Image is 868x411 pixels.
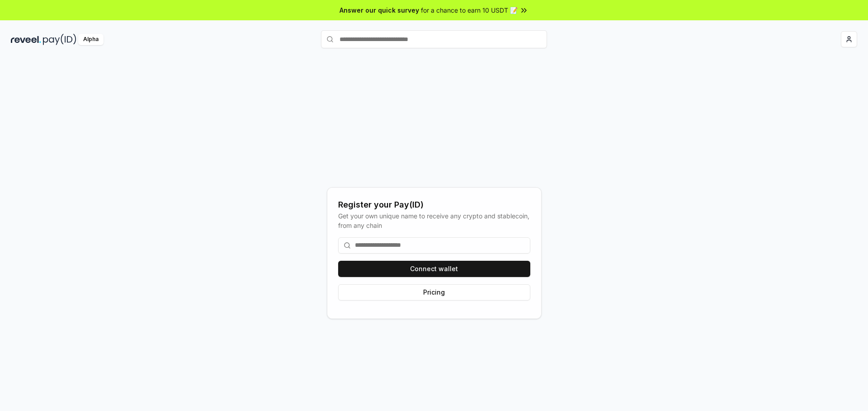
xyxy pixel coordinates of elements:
div: Alpha [78,34,104,45]
button: Connect wallet [338,261,530,277]
span: Answer our quick survey [340,5,419,15]
button: Pricing [338,284,530,300]
div: Register your Pay(ID) [338,199,530,211]
div: Get your own unique name to receive any crypto and stablecoin, from any chain [338,211,530,230]
img: pay_id [43,34,76,45]
span: for a chance to earn 10 USDT 📝 [421,5,518,15]
img: reveel_dark [11,34,41,45]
